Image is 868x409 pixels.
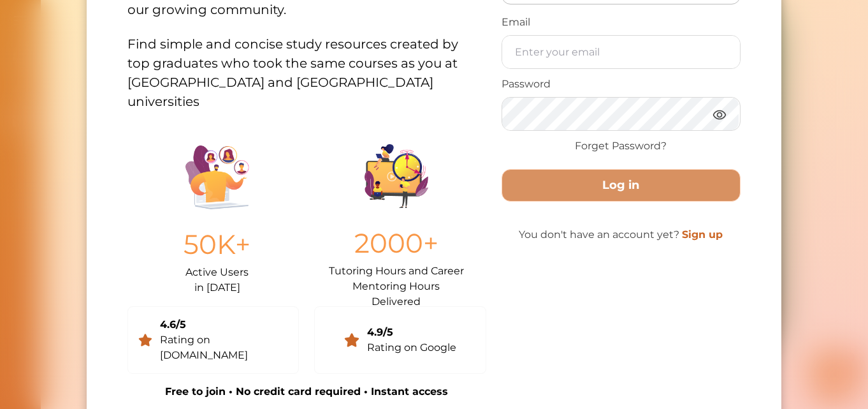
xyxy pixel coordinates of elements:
[160,332,288,363] div: Rating on [DOMAIN_NAME]
[127,19,486,111] p: Find simple and concise study resources created by top graduates who took the same courses as you...
[329,264,464,296] p: Tutoring Hours and Career Mentoring Hours Delivered
[160,317,288,332] div: 4.6/5
[354,223,438,264] p: 2000+
[185,265,249,295] p: Active Users in [DATE]
[502,77,741,92] p: Password
[712,107,727,123] img: eye.3286bcf0.webp
[365,144,428,208] img: Group%201403.ccdcecb8.png
[314,306,486,374] a: 4.9/5Rating on Google
[282,1,293,11] i: 1
[502,227,741,242] p: You don't have an account yet?
[184,225,250,265] p: 50K+
[502,15,741,30] p: Email
[127,306,299,374] a: 4.6/5Rating on [DOMAIN_NAME]
[682,228,723,241] a: Sign up
[575,138,667,154] a: Forget Password?
[127,384,486,399] p: Free to join • No credit card required • Instant access
[185,145,249,209] img: Illustration.25158f3c.png
[367,340,456,355] div: Rating on Google
[502,169,741,202] button: Log in
[367,325,456,340] div: 4.9/5
[502,36,740,68] input: Enter your email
